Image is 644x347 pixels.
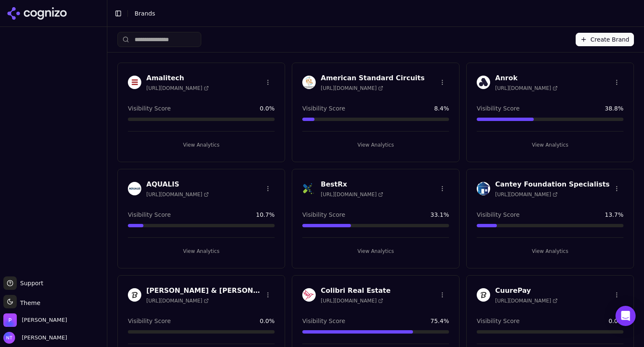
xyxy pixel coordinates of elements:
[477,104,519,113] span: Visibility Score
[477,182,490,195] img: Cantey Foundation Specialists
[321,286,391,296] h3: Colibri Real Estate
[128,244,275,258] button: View Analytics
[477,317,519,325] span: Visibility Score
[22,316,67,324] span: Perrill
[128,210,171,219] span: Visibility Score
[477,244,623,258] button: View Analytics
[495,286,558,296] h3: CuurePay
[431,210,449,219] span: 33.1 %
[135,10,155,17] span: Brands
[495,191,558,198] span: [URL][DOMAIN_NAME]
[146,179,209,189] h3: AQUALIS
[431,317,449,325] span: 75.4 %
[146,297,209,304] span: [URL][DOMAIN_NAME]
[128,138,275,152] button: View Analytics
[302,317,345,325] span: Visibility Score
[3,332,15,344] img: Nate Tower
[146,85,209,92] span: [URL][DOMAIN_NAME]
[3,332,67,344] button: Open user button
[135,9,621,18] nav: breadcrumb
[17,300,40,306] span: Theme
[17,279,43,287] span: Support
[434,104,449,113] span: 8.4 %
[477,76,490,89] img: Anrok
[3,313,17,327] img: Perrill
[495,179,610,189] h3: Cantey Foundation Specialists
[321,297,383,304] span: [URL][DOMAIN_NAME]
[146,286,261,296] h3: [PERSON_NAME] & [PERSON_NAME]
[256,210,275,219] span: 10.7 %
[128,76,141,89] img: Amalitech
[605,210,623,219] span: 13.7 %
[302,104,345,113] span: Visibility Score
[495,297,558,304] span: [URL][DOMAIN_NAME]
[477,210,519,219] span: Visibility Score
[146,73,209,83] h3: Amalitech
[576,33,634,46] button: Create Brand
[608,317,623,325] span: 0.0 %
[18,334,67,342] span: [PERSON_NAME]
[128,288,141,302] img: Churchill & Harriman
[3,313,67,327] button: Open organization switcher
[128,104,171,113] span: Visibility Score
[260,317,275,325] span: 0.0 %
[477,138,623,152] button: View Analytics
[615,306,636,326] div: Open Intercom Messenger
[605,104,623,113] span: 38.8 %
[321,179,383,189] h3: BestRx
[302,138,449,152] button: View Analytics
[302,288,316,302] img: Colibri Real Estate
[302,182,316,195] img: BestRx
[321,85,383,92] span: [URL][DOMAIN_NAME]
[495,85,558,92] span: [URL][DOMAIN_NAME]
[146,191,209,198] span: [URL][DOMAIN_NAME]
[321,191,383,198] span: [URL][DOMAIN_NAME]
[302,210,345,219] span: Visibility Score
[495,73,558,83] h3: Anrok
[302,76,316,89] img: American Standard Circuits
[477,288,490,302] img: CuurePay
[321,73,425,83] h3: American Standard Circuits
[260,104,275,113] span: 0.0 %
[302,244,449,258] button: View Analytics
[128,317,171,325] span: Visibility Score
[128,182,141,195] img: AQUALIS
